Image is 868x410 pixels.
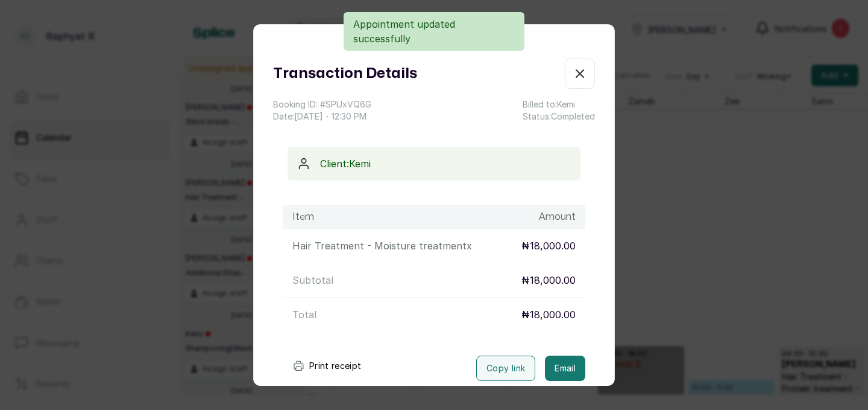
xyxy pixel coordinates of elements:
[523,98,595,111] p: Billed to: Kemi
[292,239,472,253] p: Hair Treatment - Moisture treatment x
[539,210,576,224] h1: Amount
[545,356,585,381] button: Email
[521,239,576,253] p: ₦18,000.00
[320,156,571,171] p: Client: Kemi
[521,307,576,322] p: ₦18,000.00
[283,354,371,378] button: Print receipt
[273,63,417,85] h1: Transaction Details
[292,273,333,287] p: Subtotal
[273,111,371,123] p: Date: [DATE] ・ 12:30 PM
[521,273,576,287] p: ₦18,000.00
[476,356,535,381] button: Copy link
[292,210,314,224] h1: Item
[292,307,316,322] p: Total
[273,98,371,111] p: Booking ID: # SPUxVQ6G
[353,17,515,46] p: Appointment updated successfully
[523,111,595,123] p: Status: Completed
